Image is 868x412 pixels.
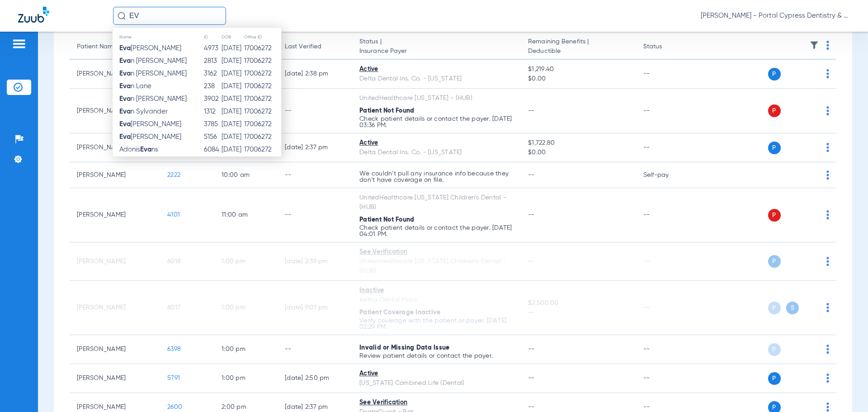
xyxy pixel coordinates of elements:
[768,343,781,356] span: P
[528,172,535,178] span: --
[167,404,182,410] span: 2600
[278,188,352,242] td: --
[221,118,244,131] td: [DATE]
[119,83,131,90] strong: Eva
[636,281,697,335] td: --
[528,258,535,265] span: --
[359,353,514,359] p: Review patient details or contact the payer.
[119,45,181,52] span: [PERSON_NAME]
[806,257,815,266] img: x.svg
[214,188,278,242] td: 11:00 AM
[244,131,282,143] td: 17006272
[278,133,352,162] td: [DATE] 2:37 PM
[119,121,131,128] strong: Eva
[826,345,829,354] img: group-dot-blue.svg
[221,80,244,93] td: [DATE]
[244,67,282,80] td: 17006272
[12,38,26,49] img: hamburger-icon
[203,67,221,80] td: 3162
[826,257,829,266] img: group-dot-blue.svg
[359,217,414,223] span: Patient Not Found
[359,65,514,74] div: Active
[244,118,282,131] td: 17006272
[528,298,628,308] span: $2,500.00
[826,69,829,78] img: group-dot-blue.svg
[113,7,226,25] input: Search for patients
[70,162,160,188] td: [PERSON_NAME]
[278,281,352,335] td: [DATE] 9:01 PM
[70,335,160,364] td: [PERSON_NAME]
[203,93,221,105] td: 3902
[203,55,221,67] td: 2813
[244,156,282,169] td: 17006272
[528,212,535,218] span: --
[118,12,126,20] img: Search Icon
[359,116,514,128] p: Check patient details or contact the payer. [DATE] 03:36 PM.
[826,210,829,219] img: group-dot-blue.svg
[214,335,278,364] td: 1:00 PM
[119,133,181,140] span: [PERSON_NAME]
[244,143,282,156] td: 17006272
[826,143,829,152] img: group-dot-blue.svg
[77,42,153,52] div: Patient Name
[244,32,282,42] th: Office ID
[119,83,151,90] span: n Lane
[167,304,180,311] span: 6017
[528,404,535,410] span: --
[278,60,352,89] td: [DATE] 2:38 PM
[528,346,535,352] span: --
[359,247,514,257] div: See Verification
[214,242,278,281] td: 1:00 PM
[119,57,131,64] strong: Eva
[768,209,781,222] span: P
[806,303,815,312] img: x.svg
[359,379,514,388] div: [US_STATE] Combined Life (Dental)
[528,108,535,114] span: --
[826,106,829,115] img: group-dot-blue.svg
[221,156,244,169] td: [DATE]
[359,193,514,212] div: UnitedHealthcare [US_STATE] Children's Dental - (HUB)
[244,80,282,93] td: 17006272
[359,138,514,148] div: Active
[203,80,221,93] td: 238
[167,212,180,218] span: 4101
[278,242,352,281] td: [DATE] 2:39 PM
[285,42,321,52] div: Last Verified
[352,34,521,60] th: Status |
[823,369,868,412] iframe: Chat Widget
[70,188,160,242] td: [PERSON_NAME]
[203,131,221,143] td: 5156
[140,146,151,153] strong: Eva
[203,42,221,55] td: 4973
[119,108,168,115] span: n Sylvander
[119,70,187,77] span: n [PERSON_NAME]
[278,364,352,393] td: [DATE] 2:50 PM
[359,170,514,183] p: We couldn’t pull any insurance info because they don’t have coverage on file.
[359,257,514,276] div: UnitedHealthcare [US_STATE] Children's Dental - (HUB)
[18,7,49,23] img: Zuub Logo
[528,47,628,56] span: Deductible
[214,281,278,335] td: 1:00 PM
[636,364,697,393] td: --
[70,242,160,281] td: [PERSON_NAME]
[701,11,850,20] span: [PERSON_NAME] - Portal Cypress Dentistry & Orthodontics
[119,95,131,102] strong: Eva
[826,41,829,50] img: group-dot-blue.svg
[636,60,697,89] td: --
[359,398,514,407] div: See Verification
[359,286,514,295] div: Inactive
[167,172,180,178] span: 2222
[167,346,181,352] span: 6398
[278,162,352,188] td: --
[119,133,131,140] strong: Eva
[636,162,697,188] td: Self-pay
[768,68,781,81] span: P
[119,70,131,77] strong: Eva
[221,143,244,156] td: [DATE]
[786,302,799,314] span: S
[119,146,158,153] span: Adonis ns
[806,170,815,180] img: x.svg
[826,170,829,180] img: group-dot-blue.svg
[636,133,697,162] td: --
